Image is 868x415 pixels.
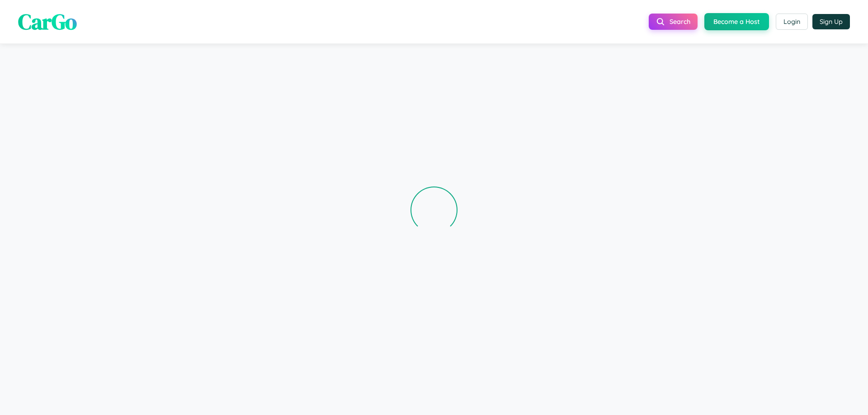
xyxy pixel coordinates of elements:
[18,7,77,37] span: CarGo
[776,14,808,30] button: Login
[649,14,698,30] button: Search
[704,13,769,30] button: Become a Host
[812,14,850,29] button: Sign Up
[670,18,690,26] span: Search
